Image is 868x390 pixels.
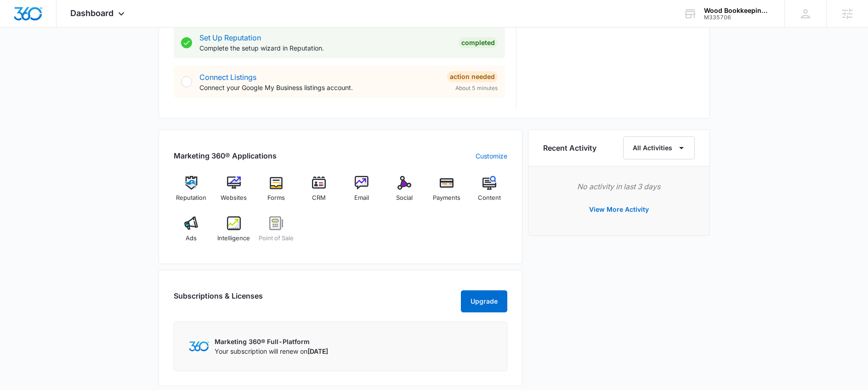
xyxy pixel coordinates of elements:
[174,150,277,161] h2: Marketing 360® Applications
[301,176,337,209] a: CRM
[216,176,251,209] a: Websites
[199,33,261,42] a: Set Up Reputation
[354,193,369,203] span: Email
[455,84,498,92] span: About 5 minutes
[70,8,113,18] span: Dashboard
[199,43,451,53] p: Complete the setup wizard in Reputation.
[429,176,465,209] a: Payments
[543,181,695,192] p: No activity in last 3 days
[344,176,380,209] a: Email
[217,234,250,243] span: Intelligence
[704,14,771,21] div: account id
[478,193,501,203] span: Content
[396,193,413,203] span: Social
[189,341,209,351] img: Marketing 360 Logo
[580,198,658,220] button: View More Activity
[623,136,695,159] button: All Activities
[459,37,498,48] div: Completed
[461,290,507,312] button: Upgrade
[215,346,328,356] p: Your subscription will renew on
[259,176,294,209] a: Forms
[174,216,209,249] a: Ads
[186,234,197,243] span: Ads
[174,176,209,209] a: Reputation
[259,216,294,249] a: Point of Sale
[174,290,263,309] h2: Subscriptions & Licenses
[447,71,498,82] div: Action Needed
[386,176,422,209] a: Social
[433,193,460,203] span: Payments
[704,7,771,14] div: account name
[199,83,440,92] p: Connect your Google My Business listings account.
[472,176,507,209] a: Content
[199,73,256,82] a: Connect Listings
[216,216,251,249] a: Intelligence
[259,234,294,243] span: Point of Sale
[543,142,596,153] h6: Recent Activity
[176,193,206,203] span: Reputation
[312,193,326,203] span: CRM
[307,347,328,355] span: [DATE]
[221,193,247,203] span: Websites
[215,337,328,346] p: Marketing 360® Full-Platform
[476,151,507,161] a: Customize
[267,193,285,203] span: Forms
